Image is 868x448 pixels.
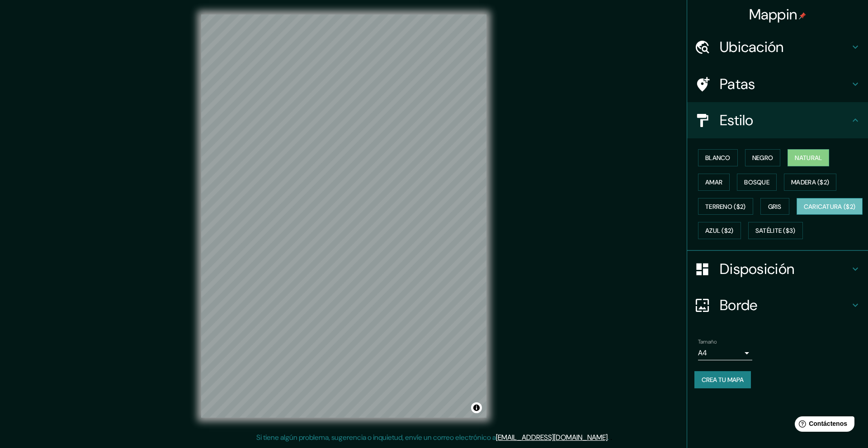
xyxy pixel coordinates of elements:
[799,12,806,19] img: pin-icon.png
[698,149,738,166] button: Blanco
[687,287,868,323] div: Borde
[698,174,730,191] button: Amar
[687,66,868,102] div: Patas
[788,149,829,166] button: Natural
[496,433,608,442] a: [EMAIL_ADDRESS][DOMAIN_NAME]
[698,222,741,239] button: Azul ($2)
[705,178,722,186] font: Amar
[720,75,755,94] font: Patas
[687,102,868,138] div: Estilo
[687,29,868,65] div: Ubicación
[720,111,754,130] font: Estilo
[698,338,717,345] font: Tamaño
[201,14,486,418] canvas: Mapa
[760,198,789,215] button: Gris
[797,198,863,215] button: Caricatura ($2)
[748,222,803,239] button: Satélite ($3)
[609,432,610,442] font: .
[256,433,496,442] font: Si tiene algún problema, sugerencia o inquietud, envíe un correo electrónico a
[698,348,707,358] font: A4
[804,203,856,211] font: Caricatura ($2)
[698,198,753,215] button: Terreno ($2)
[768,203,782,211] font: Gris
[694,371,751,388] button: Crea tu mapa
[784,174,836,191] button: Madera ($2)
[705,154,731,162] font: Blanco
[608,433,609,442] font: .
[745,149,781,166] button: Negro
[788,413,858,438] iframe: Lanzador de widgets de ayuda
[737,174,777,191] button: Bosque
[755,227,796,235] font: Satélite ($3)
[795,154,822,162] font: Natural
[698,346,752,360] div: A4
[687,251,868,287] div: Disposición
[471,402,482,413] button: Activar o desactivar atribución
[705,227,734,235] font: Azul ($2)
[705,203,746,211] font: Terreno ($2)
[744,178,769,186] font: Bosque
[610,432,612,442] font: .
[752,154,774,162] font: Negro
[749,5,797,24] font: Mappin
[702,376,744,384] font: Crea tu mapa
[720,38,784,57] font: Ubicación
[720,259,794,278] font: Disposición
[791,178,829,186] font: Madera ($2)
[720,296,758,315] font: Borde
